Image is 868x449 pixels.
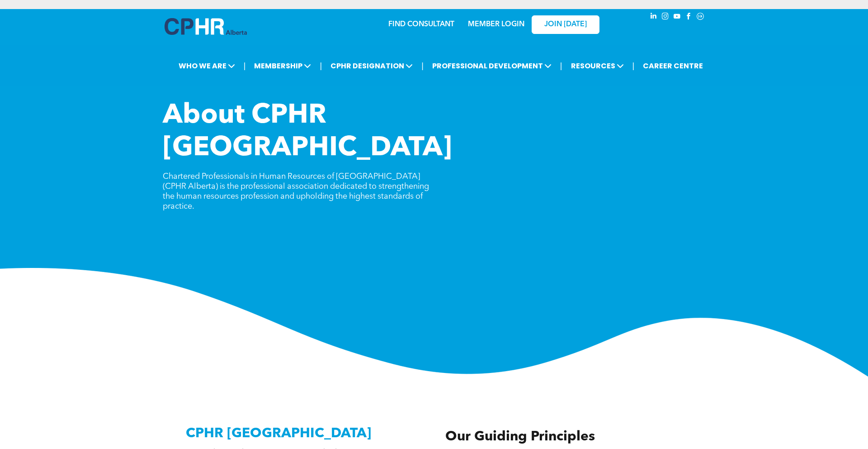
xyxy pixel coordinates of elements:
[468,21,524,28] a: MEMBER LOGIN
[568,57,627,74] span: RESOURCES
[648,11,658,24] a: linkedin
[320,57,322,75] li: |
[684,11,693,24] a: facebook
[532,15,599,34] a: JOIN [DATE]
[421,57,424,75] li: |
[176,57,238,74] span: WHO WE ARE
[251,57,314,74] span: MEMBERSHIP
[328,57,415,74] span: CPHR DESIGNATION
[163,102,452,162] span: About CPHR [GEOGRAPHIC_DATA]
[244,57,246,75] li: |
[560,57,562,75] li: |
[163,172,429,210] span: Chartered Professionals in Human Resources of [GEOGRAPHIC_DATA] (CPHR Alberta) is the professiona...
[429,57,554,74] span: PROFESSIONAL DEVELOPMENT
[445,430,595,444] span: Our Guiding Principles
[640,57,706,74] a: CAREER CENTRE
[165,18,247,35] img: A blue and white logo for cp alberta
[660,11,670,24] a: instagram
[632,57,635,75] li: |
[186,427,371,440] span: CPHR [GEOGRAPHIC_DATA]
[672,11,682,24] a: youtube
[544,20,587,29] span: JOIN [DATE]
[695,11,705,24] a: Social network
[388,21,454,28] a: FIND CONSULTANT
